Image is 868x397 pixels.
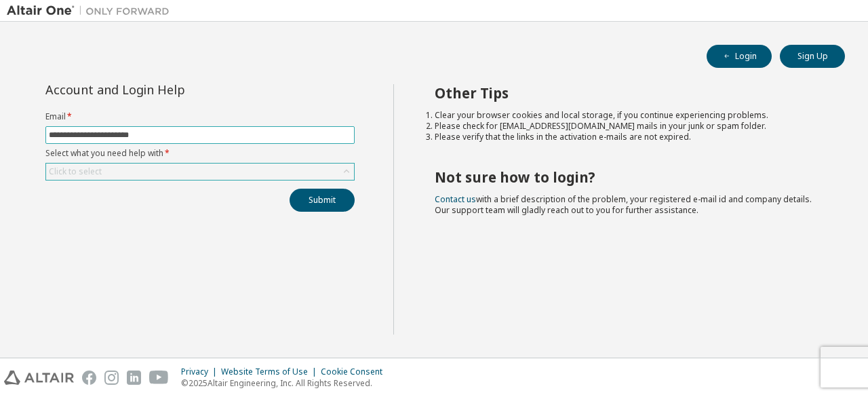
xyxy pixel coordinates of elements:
[45,148,355,159] label: Select what you need help with
[321,366,391,377] div: Cookie Consent
[181,366,221,377] div: Privacy
[46,164,354,180] div: Click to select
[104,371,119,385] img: instagram.svg
[290,189,355,212] button: Submit
[49,166,102,177] div: Click to select
[435,193,476,205] a: Contact us
[435,110,821,121] li: Clear your browser cookies and local storage, if you continue experiencing problems.
[435,121,821,132] li: Please check for [EMAIL_ADDRESS][DOMAIN_NAME] mails in your junk or spam folder.
[780,45,845,68] button: Sign Up
[221,366,321,377] div: Website Terms of Use
[435,84,821,102] h2: Other Tips
[181,377,391,389] p: © 2025 Altair Engineering, Inc. All Rights Reserved.
[435,193,812,216] span: with a brief description of the problem, your registered e-mail id and company details. Our suppo...
[435,168,821,186] h2: Not sure how to login?
[127,371,141,385] img: linkedin.svg
[82,371,96,385] img: facebook.svg
[149,371,169,385] img: youtube.svg
[435,132,821,143] li: Please verify that the links in the activation e-mails are not expired.
[7,4,176,18] img: Altair One
[45,84,293,95] div: Account and Login Help
[45,111,355,122] label: Email
[707,45,772,68] button: Login
[4,371,74,385] img: altair_logo.svg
